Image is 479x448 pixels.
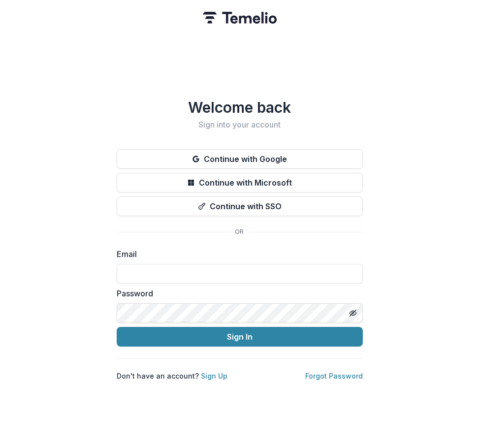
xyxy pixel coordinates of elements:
[345,305,361,321] button: Toggle password visibility
[117,120,363,129] h2: Sign into your account
[117,371,227,381] p: Don't have an account?
[117,248,357,260] label: Email
[305,372,363,380] a: Forgot Password
[201,372,227,380] a: Sign Up
[117,196,363,216] button: Continue with SSO
[203,12,277,24] img: Temelio
[117,327,363,347] button: Sign In
[117,173,363,192] button: Continue with Microsoft
[117,149,363,169] button: Continue with Google
[117,288,357,299] label: Password
[117,98,363,116] h1: Welcome back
